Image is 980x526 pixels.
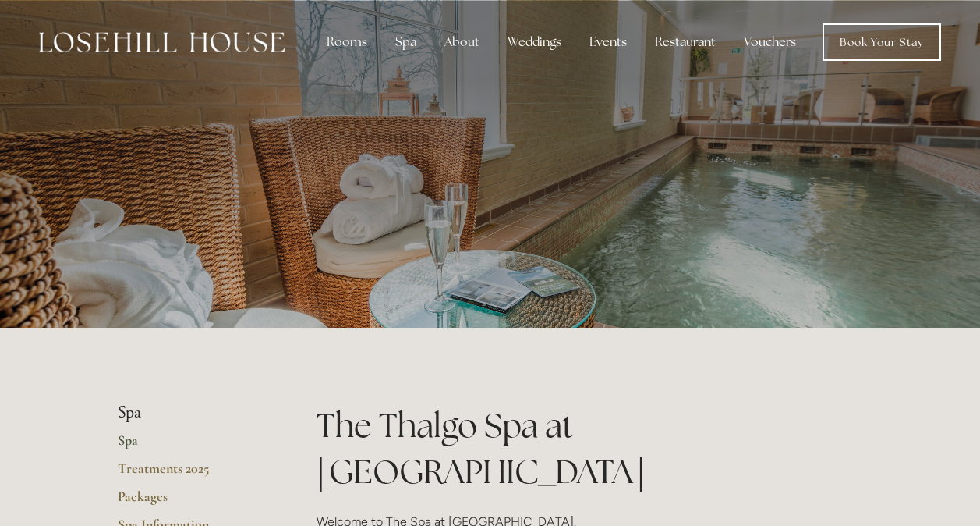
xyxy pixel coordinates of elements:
[642,27,728,58] div: Restaurant
[118,432,267,460] a: Spa
[314,27,380,58] div: Rooms
[495,27,574,58] div: Weddings
[577,27,639,58] div: Events
[118,460,267,488] a: Treatments 2025
[118,488,267,516] a: Packages
[118,403,267,423] li: Spa
[39,32,285,52] img: Losehill House
[731,27,808,58] a: Vouchers
[432,27,492,58] div: About
[383,27,429,58] div: Spa
[823,23,941,61] a: Book Your Stay
[317,403,863,495] h1: The Thalgo Spa at [GEOGRAPHIC_DATA]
